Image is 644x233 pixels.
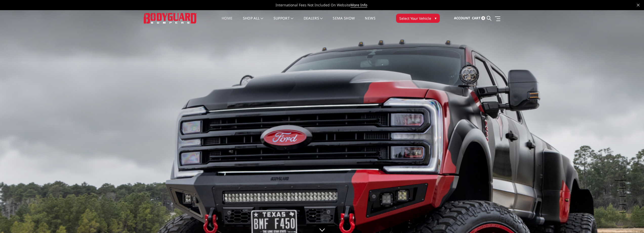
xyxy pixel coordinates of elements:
[399,16,431,21] span: Select Your Vehicle
[621,172,626,181] button: 1 of 5
[396,14,440,23] button: Select Your Vehicle
[333,16,355,26] a: SEMA Show
[454,11,470,25] a: Account
[313,224,331,233] a: Click to Down
[481,16,485,20] span: 0
[243,16,263,26] a: shop all
[472,16,481,20] span: Cart
[304,16,323,26] a: Dealers
[621,189,626,197] button: 3 of 5
[350,3,367,8] a: More Info
[621,205,626,213] button: 5 of 5
[621,181,626,189] button: 2 of 5
[621,197,626,205] button: 4 of 5
[454,16,470,20] span: Account
[472,11,485,25] a: Cart 0
[274,16,294,26] a: Support
[435,15,437,21] span: ▾
[144,13,197,23] img: BODYGUARD BUMPERS
[365,16,375,26] a: News
[222,16,233,26] a: Home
